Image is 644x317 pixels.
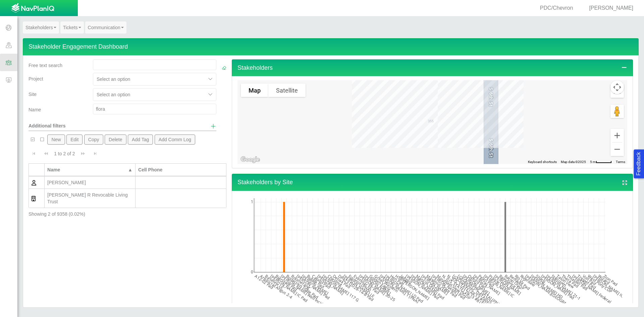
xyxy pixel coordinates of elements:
[105,135,126,145] button: Delete
[47,192,132,205] div: [PERSON_NAME] R Revocable Living Trust
[232,76,633,168] div: Stakeholders
[23,21,59,34] a: Stakeholders
[241,84,268,97] button: Show street map
[589,5,633,11] span: [PERSON_NAME]
[561,160,586,164] span: Map data ©2025
[222,65,226,71] a: Clear Filters
[232,174,633,191] h4: Stakeholders by Site
[29,63,62,68] span: Free text search
[634,149,644,178] button: Feedback
[66,135,83,145] button: Edit
[268,84,306,97] button: Show satellite imagery
[29,123,65,128] span: Additional filters
[47,179,132,186] div: [PERSON_NAME]
[29,76,43,82] span: Project
[47,166,126,173] div: Name
[45,176,136,189] td: Vehill, Flora
[29,189,45,208] td: Organization
[84,135,103,145] button: Copy
[232,59,633,76] h4: Stakeholders
[29,147,226,160] div: Pagination
[239,155,261,164] img: Google
[155,135,196,145] button: Add Comm Log
[581,4,636,12] div: [PERSON_NAME]
[610,105,624,118] button: Drag Pegman onto the map to open Street View
[29,117,88,129] div: Additional filters
[622,179,628,187] a: View full screen
[29,211,85,217] span: Showing 2 of 9358 (0.02%)
[210,122,216,130] a: Show additional filters
[60,21,84,34] a: Tickets
[588,159,614,164] button: Map Scale: 5 m per 44 pixels
[528,160,557,164] button: Keyboard shortcuts
[540,5,573,11] span: PDC/Chevron
[23,38,639,55] h4: Stakeholder Engagement Dashboard
[11,3,54,14] img: UrbanGroupSolutionsTheme$USG_Images$logo.png
[616,160,625,164] a: Terms
[47,135,65,145] button: New
[610,81,624,94] button: Map camera controls
[45,189,136,208] td: Vigil Flora R Revocable Living Trust
[29,176,45,189] td: Stakeholder
[590,160,596,164] span: 5 m
[32,180,36,186] img: CRM_Stakeholders$CRM_Images$user_regular.svg
[29,92,37,97] span: Site
[610,129,624,142] button: Zoom in
[128,167,132,172] span: ▲
[32,196,36,201] img: CRM_Stakeholders$CRM_Images$building_regular.svg
[239,155,261,164] a: Open this area in Google Maps (opens a new window)
[128,135,153,145] button: Add Tag
[610,143,624,156] button: Zoom out
[29,107,41,112] span: Name
[138,166,223,173] div: Cell Phone
[51,150,77,160] div: 1 to 2 of 2
[136,163,226,176] th: Cell Phone
[85,21,126,34] a: Communication
[45,163,136,176] th: Name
